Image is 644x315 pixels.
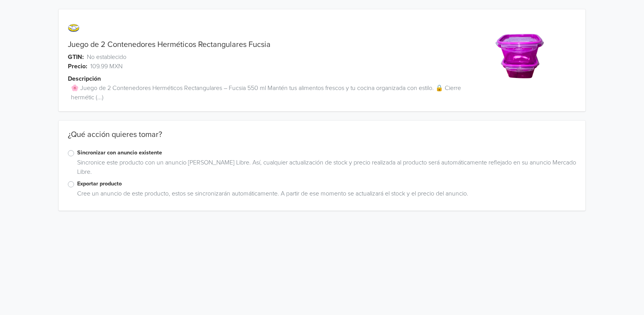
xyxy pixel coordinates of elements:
span: Descripción [68,74,101,83]
img: product_image [490,25,549,83]
label: Exportar producto [77,180,576,188]
span: Precio: [68,62,87,71]
span: GTIN: [68,52,84,62]
a: Juego de 2 Contenedores Herméticos Rectangulares Fucsia [68,40,271,49]
div: Sincronice este producto con un anuncio [PERSON_NAME] Libre. Así, cualquier actualización de stoc... [74,158,576,180]
span: 🌸 Juego de 2 Contenedores Herméticos Rectangulares – Fucsia 550 ml Mantén tus alimentos frescos y... [71,83,463,102]
span: 109.99 MXN [90,62,123,71]
span: No establecido [87,52,126,62]
div: ¿Qué acción quieres tomar? [59,130,585,149]
label: Sincronizar con anuncio existente [77,149,576,157]
div: Cree un anuncio de este producto, estos se sincronizarán automáticamente. A partir de ese momento... [74,189,576,201]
